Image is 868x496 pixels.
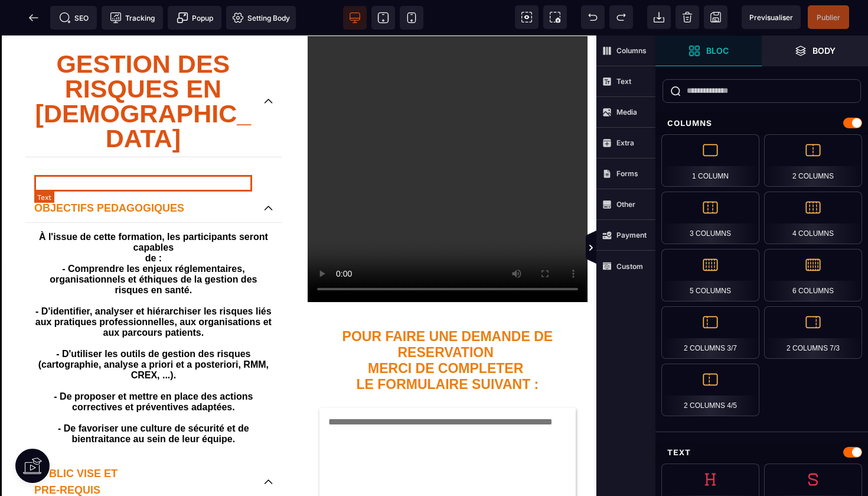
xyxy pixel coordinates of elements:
strong: Body [812,46,836,55]
strong: Media [616,108,637,116]
strong: Text [616,77,631,86]
span: Popup [177,12,213,24]
strong: Payment [616,231,647,239]
span: Open Layer Manager [762,35,868,66]
span: Screenshot [543,5,567,29]
b: POUR FAIRE UNE DEMANDE DE RESERVATION MERCI DE COMPLETER LE FORMULAIRE SUIVANT : [342,293,557,356]
strong: Extra [616,138,634,147]
div: 2 Columns [764,134,862,187]
div: Text [655,442,868,463]
span: Tracking [110,12,155,24]
div: 2 Columns 3/7 [661,306,759,359]
span: Preview [742,5,801,29]
div: 1 Column [661,134,759,187]
div: Columns [655,112,868,134]
strong: Bloc [706,46,729,55]
strong: Forms [616,169,638,178]
div: 3 Columns [661,192,759,244]
span: View components [515,5,539,29]
div: 5 Columns [661,249,759,302]
div: 6 Columns [764,249,862,302]
span: SEO [59,12,89,24]
span: Setting Body [232,12,290,24]
strong: Custom [616,262,643,271]
div: 2 Columns 4/5 [661,364,759,416]
span: Open Blocks [655,35,762,66]
span: Previsualiser [749,13,793,22]
p: PUBLIC VISE ET PRE-REQUIS [34,430,252,463]
strong: Other [616,200,635,209]
p: GESTION DES RISQUES EN [DEMOGRAPHIC_DATA] [34,16,252,115]
div: 2 Columns 7/3 [764,306,862,359]
div: 4 Columns [764,192,862,244]
text: À l'issue de cette formation, les participants seront capables de : - Comprendre les enjeux régle... [34,193,273,423]
strong: Columns [616,46,647,55]
span: Publier [817,13,840,22]
p: OBJECTIFS PEDAGOGIQUES [34,164,252,181]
